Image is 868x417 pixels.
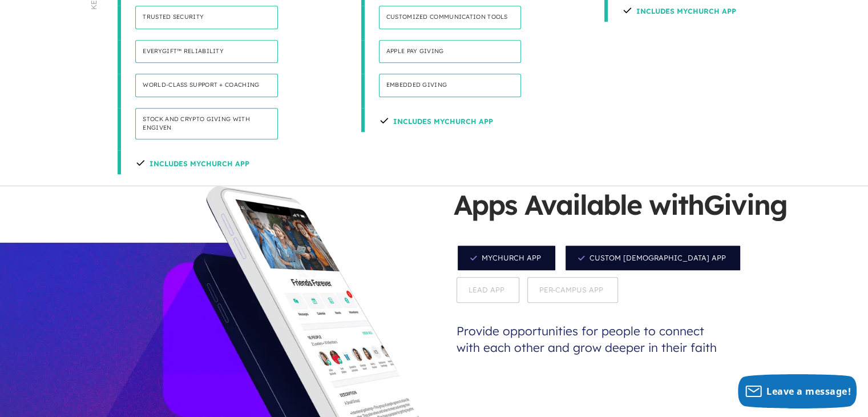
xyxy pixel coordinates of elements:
h5: Apps Available with [454,186,796,241]
span: Per-Campus App [527,277,618,303]
h4: Apple Pay Giving [379,40,522,63]
span: Leave a message! [766,385,851,398]
h4: World-class support + coaching [135,74,278,97]
h4: Stock and Crypto Giving with Engiven [135,108,278,139]
span: Custom [DEMOGRAPHIC_DATA] App [564,244,741,271]
h4: Customized communication tools [379,6,522,29]
h4: Trusted security [135,6,278,29]
h4: Includes Mychurch App [379,108,493,132]
button: Leave a message! [738,374,857,408]
span: Giving [704,187,787,222]
span: Lead App [457,277,519,303]
h4: Includes MyChurch App [135,150,249,174]
h4: Everygift™ Reliability [135,40,278,63]
p: Provide opportunities for people to connect with each other and grow deeper in their faith [454,306,728,373]
h4: Embedded Giving [379,74,522,97]
span: MyChurch App [457,244,556,271]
